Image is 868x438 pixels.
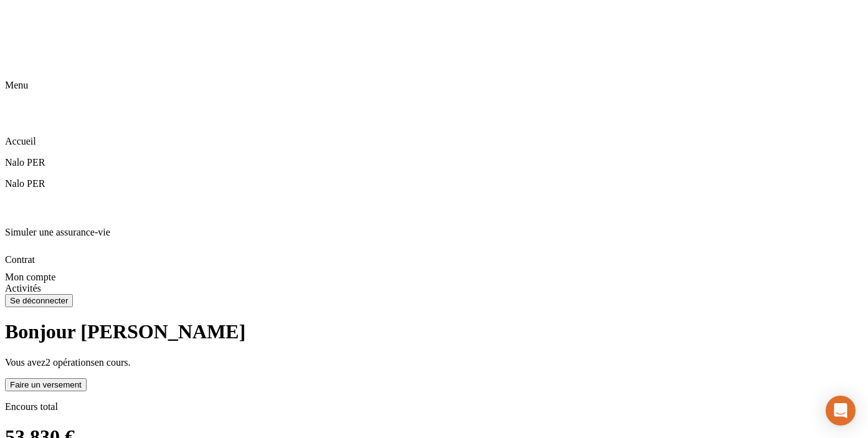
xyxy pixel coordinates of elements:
[5,199,863,238] div: Simuler une assurance-vie
[5,108,863,147] div: Accueil
[5,283,41,293] span: Activités
[10,380,82,389] div: Faire un versement
[10,296,68,305] div: Se déconnecter
[5,378,87,391] button: Faire un versement
[5,178,863,189] p: Nalo PER
[5,357,45,368] span: Vous avez
[5,294,73,307] button: Se déconnecter
[5,320,863,343] h1: Bonjour [PERSON_NAME]
[5,401,863,412] p: Encours total
[5,157,863,168] p: Nalo PER
[5,227,863,238] p: Simuler une assurance-vie
[5,272,55,282] span: Mon compte
[45,357,95,368] span: 2 opérations
[95,357,131,368] span: en cours.
[5,136,863,147] p: Accueil
[5,80,28,90] span: Menu
[5,254,35,265] span: Contrat
[826,396,856,426] div: Ouvrir le Messenger Intercom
